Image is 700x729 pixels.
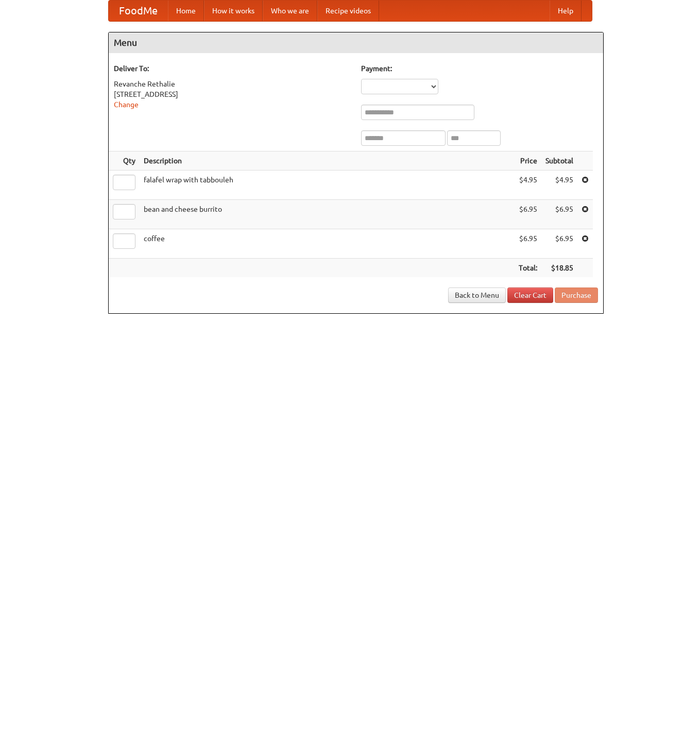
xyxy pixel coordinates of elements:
[541,229,577,259] td: $6.95
[114,89,351,99] div: [STREET_ADDRESS]
[317,1,379,21] a: Recipe videos
[168,1,204,21] a: Home
[550,1,582,21] a: Help
[515,171,541,200] td: $4.95
[109,32,603,53] h4: Menu
[114,79,351,89] div: Revanche Rethalie
[109,151,140,171] th: Qty
[515,151,541,171] th: Price
[140,151,515,171] th: Description
[555,287,598,303] button: Purchase
[541,200,577,229] td: $6.95
[541,259,577,278] th: $18.85
[515,229,541,259] td: $6.95
[448,287,506,303] a: Back to Menu
[204,1,263,21] a: How it works
[515,200,541,229] td: $6.95
[541,171,577,200] td: $4.95
[263,1,317,21] a: Who we are
[109,1,168,21] a: FoodMe
[140,229,515,259] td: coffee
[114,100,139,109] a: Change
[507,287,553,303] a: Clear Cart
[140,171,515,200] td: falafel wrap with tabbouleh
[541,151,577,171] th: Subtotal
[515,259,541,278] th: Total:
[361,63,598,74] h5: Payment:
[140,200,515,229] td: bean and cheese burrito
[114,63,351,74] h5: Deliver To:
